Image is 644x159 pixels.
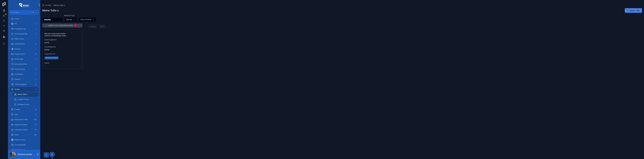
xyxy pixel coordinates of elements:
span: Filter Priority [80,18,91,21]
a: Home [10,16,39,21]
a: Supportcenter21 [10,52,39,56]
p: [PERSON_NAME] [18,153,32,156]
a: To Dos [42,4,51,7]
a: Terminkalender [10,143,39,147]
span: Glocken [15,48,21,50]
span: [PERSON_NAME] [45,57,58,59]
span: Ctrl [30,11,35,14]
div: 1 [75,24,76,26]
a: Geplante Projekte4 [10,122,39,127]
span: To Dos [45,4,51,7]
div: 4 [34,83,37,86]
a: Projektplanung [10,26,39,31]
span: Raketen inaktiv [15,139,26,141]
a: Vorschussanfrage1 [10,32,39,36]
span: Home [15,18,19,20]
a: Rechnungen [10,57,39,61]
a: Erledigte To Dos [13,102,39,107]
a: Meine ToDo´s [13,92,39,97]
a: To Dos [10,87,39,92]
a: KPI [10,21,39,26]
div: 9 [34,108,37,111]
a: Deals192 [10,132,39,137]
span: Auszeichnung [15,68,25,70]
span: Erledigte To Dos [18,103,29,105]
span: Rakete [66,18,72,21]
div: 179 [33,118,37,121]
span: Raketenstart offen [15,119,28,121]
a: SMS5 [10,112,39,117]
span: E-Mails [15,109,20,111]
div: scrollable content [8,15,40,150]
button: Select Button [78,17,96,22]
div: 1 [34,68,37,71]
span: Raketen [15,78,21,80]
a: Telefoneingänge4 [10,82,39,87]
span: Geplante Projekte [15,124,27,126]
div: 0 [34,42,37,45]
span: Telefoneingänge [15,83,26,85]
span: Rechnungen [15,58,24,60]
span: Vorschussanfrage [15,33,27,35]
a: Raketen inaktiv [10,138,39,142]
span: Supportcenter [15,53,25,55]
span: Content Börse [15,43,25,45]
span: Zugewiesen an [44,53,80,55]
a: Auszeichnung1 [10,67,39,71]
a: E-Mails9 [10,107,39,112]
span: Offene Starts [15,38,24,40]
div: 1 [34,32,37,35]
span: Zu erledigen bis [44,46,80,48]
span: SMS [15,114,18,116]
div: 5 [34,113,37,116]
a: Laufende Projekte17 [10,127,39,132]
span: Meine ToDo´s [18,93,27,95]
a: Raketenstart offen179 [10,117,39,122]
span: Projektplanung [15,28,25,30]
span: Erstellungsdatum [44,39,80,41]
a: Meine ToDo´s [54,4,65,7]
button: Select Button [64,17,77,22]
a: Bonus abrechnen [10,62,39,66]
h1: Meine ToDo´s [42,9,59,12]
span: [DATE] [44,49,80,51]
img: App logo [19,3,29,7]
span: K [35,11,37,13]
span: Bitte den urlaub Ende Oktober checken und bestätigen lassen [44,33,80,37]
button: Neues ToDo [625,8,642,13]
span: Erstellte To Dos [18,98,29,100]
span: Deals [15,134,19,136]
a: Bitte den urlaub Ende Oktober checken und bestätigen lassenErstellungsdatum[DATE]Zu erledigen bis... [42,30,83,69]
span: Bonus abrechnen [15,63,27,65]
div: 17 [34,128,37,131]
a: Raketen [10,77,39,82]
a: Glocken [10,47,39,51]
span: To Dos [15,88,19,90]
span: Warte auf Rückmeldung [48,24,73,27]
a: Offene Starts [10,37,39,41]
a: [PERSON_NAME] [44,56,59,59]
span: Meine Raketen [15,149,25,151]
span: -- [44,65,46,67]
span: Terminkalender [15,144,26,146]
div: 4 [34,123,37,126]
button: Jump to...CtrlK [10,10,39,15]
span: Provisionen [15,73,23,75]
span: KPI [15,23,17,25]
label: Rakete Filer [64,14,74,17]
a: Provisionen [10,72,39,76]
span: Rakete [44,62,80,64]
a: Content Börse0 [10,42,39,46]
div: 192 [33,133,37,136]
a: Meine Raketen [10,148,39,152]
a: Erstellte To Dos [13,97,39,102]
span: Jump to... [13,11,29,13]
div: 21 [34,52,37,56]
span: [DATE] [44,42,80,44]
span: Laufende Projekte [15,129,28,131]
